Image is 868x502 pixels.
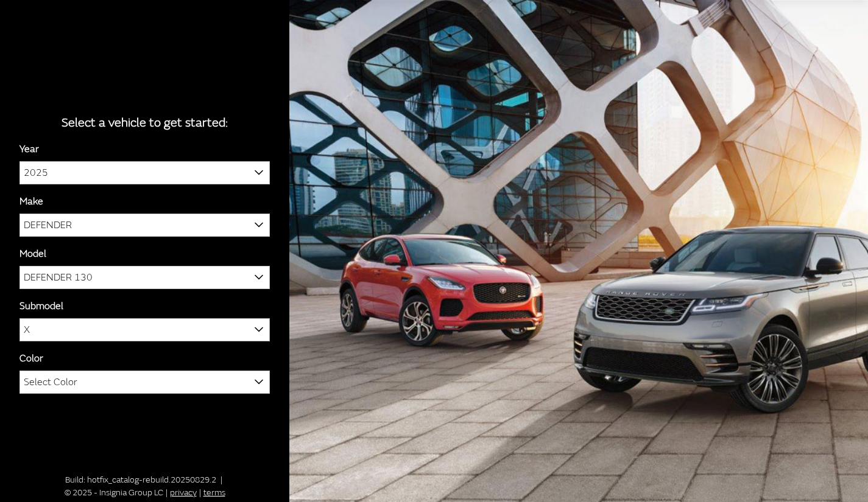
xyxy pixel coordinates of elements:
[19,266,270,289] span: DEFENDER 130
[221,475,222,485] span: |
[65,475,216,485] span: Build: hotfix_catalog-rebuild.20250829.2
[19,246,46,261] label: Model
[19,142,39,156] label: Year
[65,487,163,498] span: © 2025 - Insignia Group LC
[19,114,270,132] div: Select a vehicle to get started:
[20,267,269,288] span: DEFENDER 130
[20,214,269,236] span: DEFENDER
[19,214,270,237] span: DEFENDER
[19,161,270,184] span: 2025
[19,318,270,341] span: X
[170,487,197,498] a: privacy
[19,351,43,366] label: Color
[24,371,77,393] span: Select Color
[20,319,269,341] span: X
[166,487,168,498] span: |
[203,487,225,498] a: terms
[20,162,269,184] span: 2025
[19,194,43,209] label: Make
[20,371,269,393] span: Select Color
[19,299,63,313] label: Submodel
[199,487,201,498] span: |
[19,371,270,394] span: Select Color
